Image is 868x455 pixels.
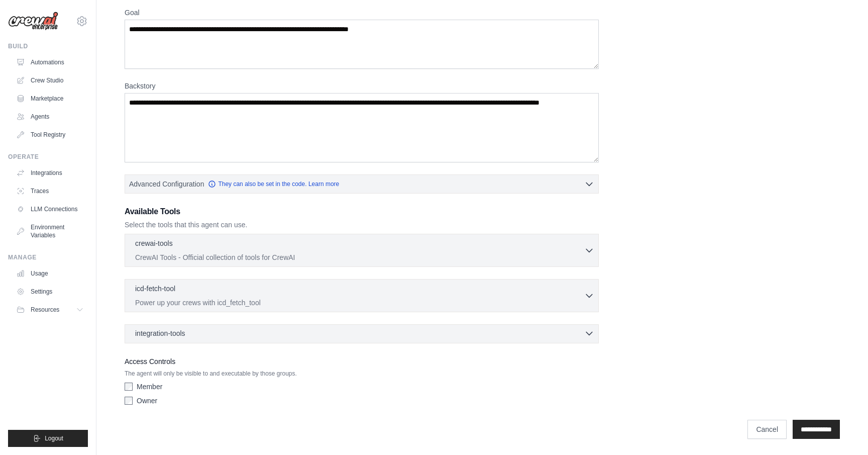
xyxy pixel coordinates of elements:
a: Agents [12,109,88,125]
span: Resources [31,306,59,314]
span: Advanced Configuration [129,179,204,189]
a: Tool Registry [12,127,88,143]
div: Build [8,42,88,50]
a: Traces [12,183,88,199]
label: Member [137,382,162,392]
a: Cancel [747,420,787,439]
a: Environment Variables [12,219,88,243]
p: Select the tools that this agent can use. [125,220,599,230]
p: The agent will only be visible to and executable by those groups. [125,370,599,378]
button: Resources [12,302,88,318]
div: Manage [8,253,88,261]
button: icd-fetch-tool Power up your crews with icd_fetch_tool [129,284,594,308]
div: Operate [8,153,88,161]
span: integration-tools [135,328,185,338]
h3: Available Tools [125,206,599,218]
label: Owner [137,396,157,406]
span: Logout [45,434,63,442]
p: icd-fetch-tool [135,284,175,294]
a: Crew Studio [12,72,88,88]
a: LLM Connections [12,201,88,217]
label: Backstory [125,81,599,91]
button: integration-tools [129,328,594,338]
p: Power up your crews with icd_fetch_tool [135,298,584,308]
a: Usage [12,265,88,282]
button: crewai-tools CrewAI Tools - Official collection of tools for CrewAI [129,238,594,262]
button: Logout [8,430,88,447]
a: Integrations [12,165,88,181]
img: Logo [8,12,58,31]
label: Access Controls [125,355,599,368]
p: crewai-tools [135,238,173,248]
a: Settings [12,284,88,300]
a: Automations [12,54,88,70]
label: Goal [125,8,599,18]
p: CrewAI Tools - Official collection of tools for CrewAI [135,252,584,262]
button: Advanced Configuration They can also be set in the code. Learn more [125,175,598,193]
a: They can also be set in the code. Learn more [208,180,339,188]
a: Marketplace [12,90,88,107]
